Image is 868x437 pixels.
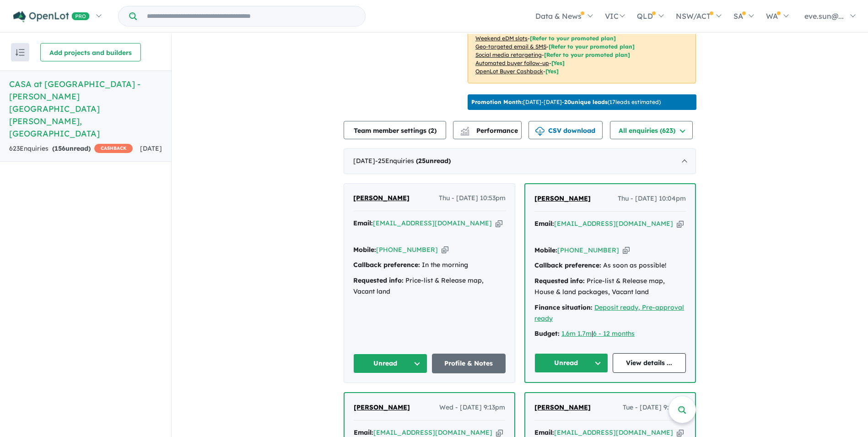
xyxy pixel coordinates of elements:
strong: Email: [354,428,373,437]
a: Deposit ready, Pre-approval ready [534,303,684,322]
span: 2 [431,126,434,135]
strong: Finance situation: [534,303,593,311]
span: [Refer to your promoted plan] [549,43,635,50]
span: [PERSON_NAME] [534,403,591,411]
span: Thu - [DATE] 10:04pm [618,193,686,204]
u: Weekend eDM slots [475,35,528,42]
b: Promotion Month: [471,98,523,105]
button: Copy [496,218,502,228]
a: [PHONE_NUMBER] [557,246,619,254]
span: [Yes] [551,60,565,66]
u: Social media retargeting [475,51,542,58]
strong: Callback preference: [534,261,601,269]
span: [Refer to your promoted plan] [544,51,630,58]
a: [PERSON_NAME] [534,193,591,204]
u: Geo-targeted email & SMS [475,43,546,50]
button: Unread [353,354,427,373]
span: [PERSON_NAME] [354,403,410,411]
a: 6 - 12 months [593,329,635,338]
button: Add projects and builders [40,43,141,61]
span: 156 [54,144,65,153]
a: [EMAIL_ADDRESS][DOMAIN_NAME] [373,428,492,437]
span: Thu - [DATE] 10:53pm [439,193,506,204]
span: - 25 Enquir ies [375,157,451,165]
button: Unread [534,353,608,373]
span: Tue - [DATE] 9:10pm [623,402,686,413]
div: As soon as possible! [534,260,686,271]
div: 623 Enquir ies [9,143,133,154]
button: Copy [442,245,448,255]
img: line-chart.svg [461,127,469,132]
span: [DATE] [140,144,162,153]
a: [PERSON_NAME] [353,193,410,204]
button: Team member settings (2) [344,121,446,139]
a: Profile & Notes [432,354,506,373]
button: Copy [623,246,630,255]
img: Openlot PRO Logo White [13,11,90,22]
b: 20 unique leads [564,98,608,105]
span: Wed - [DATE] 9:13pm [439,402,505,413]
span: [Refer to your promoted plan] [530,35,616,42]
h5: CASA at [GEOGRAPHIC_DATA] - [PERSON_NAME][GEOGRAPHIC_DATA][PERSON_NAME] , [GEOGRAPHIC_DATA] [9,78,162,140]
strong: Mobile: [353,246,376,254]
button: Copy [677,219,684,229]
a: [EMAIL_ADDRESS][DOMAIN_NAME] [373,219,492,227]
button: CSV download [528,121,603,139]
span: 25 [418,157,426,165]
strong: Mobile: [534,246,557,254]
div: Price-list & Release map, Vacant land [353,275,506,297]
a: [EMAIL_ADDRESS][DOMAIN_NAME] [554,219,673,228]
a: [PERSON_NAME] [354,402,410,413]
img: download icon [535,127,545,136]
strong: ( unread) [416,157,451,165]
strong: Email: [353,219,373,227]
a: [PHONE_NUMBER] [376,246,438,254]
a: [PERSON_NAME] [534,402,591,413]
strong: ( unread) [52,144,91,153]
div: Price-list & Release map, House & land packages, Vacant land [534,276,686,298]
strong: Email: [534,428,554,437]
a: View details ... [613,353,686,373]
u: OpenLot Buyer Cashback [475,68,543,75]
button: All enquiries (623) [610,121,693,139]
span: [PERSON_NAME] [534,194,591,202]
div: In the morning [353,260,506,271]
p: [DATE] - [DATE] - ( 17 leads estimated) [471,98,661,106]
strong: Email: [534,219,554,228]
span: eve.sun@... [804,11,844,21]
span: CASHBACK [94,144,133,153]
span: Performance [462,126,518,135]
strong: Callback preference: [353,261,420,269]
strong: Requested info: [534,277,585,285]
img: sort.svg [16,49,25,56]
input: Try estate name, suburb, builder or developer [139,6,363,26]
span: [Yes] [545,68,559,75]
u: Automated buyer follow-up [475,60,549,66]
strong: Requested info: [353,276,404,284]
a: [EMAIL_ADDRESS][DOMAIN_NAME] [554,428,673,437]
div: [DATE] [344,148,696,174]
strong: Budget: [534,329,560,338]
span: [PERSON_NAME] [353,194,410,202]
a: 1.6m 1.7m [561,329,592,338]
div: | [534,328,686,339]
button: Performance [453,121,522,139]
img: bar-chart.svg [460,130,469,136]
